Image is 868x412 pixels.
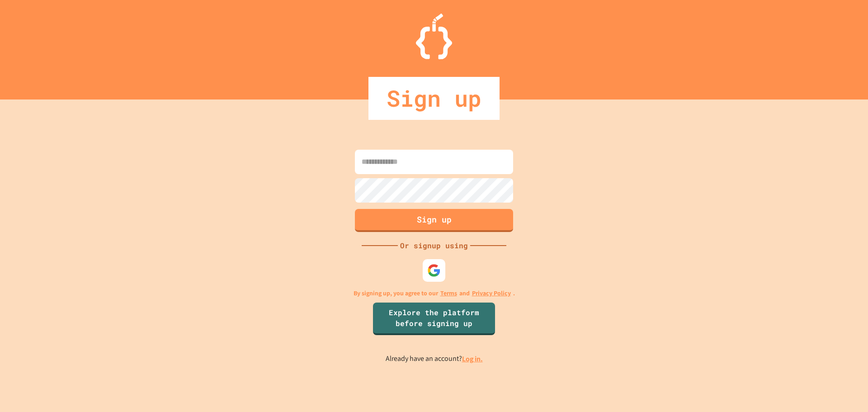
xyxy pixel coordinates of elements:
[355,209,513,232] button: Sign up
[416,14,452,59] img: Logo.svg
[386,353,483,365] p: Already have an account?
[793,336,859,375] iframe: chat widget
[462,354,483,364] a: Log in.
[368,77,500,120] div: Sign up
[354,289,515,298] p: By signing up, you agree to our and .
[830,376,859,403] iframe: chat widget
[440,289,457,298] a: Terms
[373,303,495,335] a: Explore the platform before signing up
[427,264,441,277] img: google-icon.svg
[398,240,470,251] div: Or signup using
[472,289,511,298] a: Privacy Policy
